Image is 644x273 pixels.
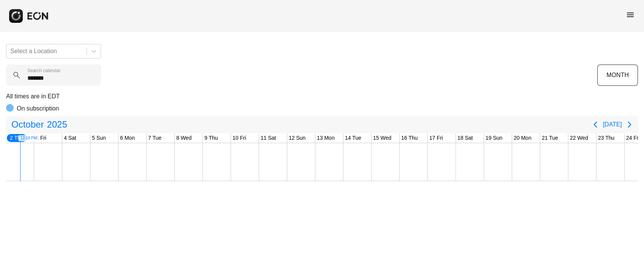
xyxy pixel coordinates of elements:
div: 13 Mon [315,133,336,143]
button: October2025 [7,117,72,132]
div: 23 Thu [597,133,616,143]
div: 18 Sat [456,133,474,143]
div: 10 Fri [231,133,248,143]
div: 7 Tue [147,133,163,143]
div: 2 Thu [6,133,27,143]
div: 5 Sun [90,133,108,143]
div: 8 Wed [175,133,193,143]
div: 20 Mon [512,133,533,143]
div: 15 Wed [372,133,393,143]
div: 17 Fri [428,133,445,143]
div: 9 Thu [203,133,220,143]
div: 12 Sun [287,133,307,143]
div: 11 Sat [259,133,277,143]
div: 14 Tue [343,133,363,143]
button: Next page [622,117,637,132]
span: October [10,117,45,132]
button: [DATE] [603,118,622,131]
span: 2025 [45,117,68,132]
div: 6 Mon [119,133,136,143]
p: On subscription [17,104,59,113]
div: 16 Thu [400,133,419,143]
button: Previous page [588,117,603,132]
div: 24 Fri [625,133,641,143]
p: All times are in EDT [6,92,638,101]
div: 3 Fri [34,133,48,143]
div: 4 Sat [62,133,78,143]
div: 19 Sun [484,133,504,143]
div: 22 Wed [568,133,590,143]
div: 21 Tue [540,133,560,143]
span: menu [626,10,635,19]
button: MONTH [597,65,638,86]
label: Search calendar [27,68,60,74]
